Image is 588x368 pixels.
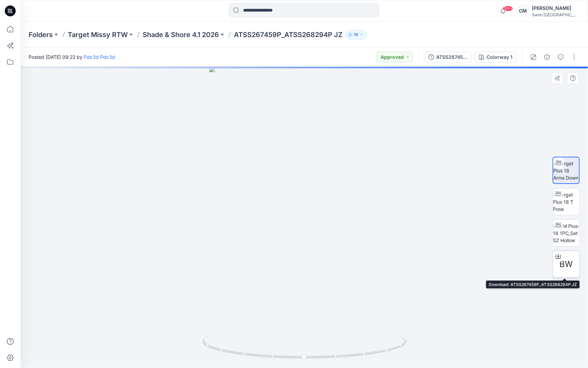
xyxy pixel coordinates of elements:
[234,30,343,39] p: ATSS267459P_ATSS268294P JZ
[517,5,529,17] div: CM
[436,53,467,61] div: ATSS267459P_ATSS268294P JZ
[503,6,513,11] span: 99+
[487,53,512,61] div: Colorway 1
[475,52,517,63] button: Colorway 1
[68,30,128,39] a: Target Missy RTW
[532,12,579,17] div: Swim [GEOGRAPHIC_DATA]
[354,31,358,38] p: 18
[345,30,367,39] button: 18
[424,52,472,63] button: ATSS267459P_ATSS268294P JZ
[553,191,579,213] img: Target Plus 18 T Pose
[143,30,219,39] a: Shade & Shore 4.1 2026
[560,258,573,270] span: BW
[532,4,579,12] div: [PERSON_NAME]
[84,54,115,60] a: Pdc3d Pdc3d
[553,222,579,244] img: WM Plus-18 1PC_Set SZ Hollow
[29,30,53,39] a: Folders
[29,53,115,61] span: Posted [DATE] 09:22 by
[542,52,553,63] button: Details
[553,160,579,181] img: Target Plus 18 Arms Down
